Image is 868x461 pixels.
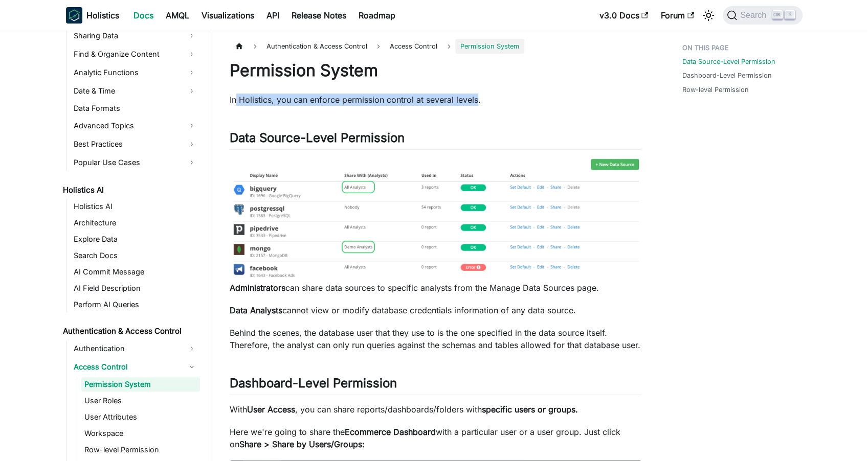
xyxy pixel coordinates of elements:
span: Search [737,11,772,20]
a: Release Notes [285,7,352,24]
strong: Share > Share by Users/Groups: [239,439,365,449]
b: Holistics [86,9,119,21]
a: Row-level Permission [682,85,749,95]
nav: Docs sidebar [56,31,209,461]
a: Explore Data [71,232,200,246]
strong: Administrators [230,283,285,293]
h1: Permission System [230,60,641,81]
a: HolisticsHolistics [66,7,119,24]
p: In Holistics, you can enforce permission control at several levels. [230,94,641,106]
a: Data Source-Level Permission [682,57,775,66]
a: Sharing Data [71,28,200,44]
a: Advanced Topics [71,118,200,134]
a: Holistics AI [71,199,200,214]
a: Architecture [71,216,200,230]
a: Access Control [71,359,200,375]
strong: User Access [247,404,295,414]
button: Search (Ctrl+K) [723,6,802,25]
h2: Dashboard-Level Permission [230,376,641,395]
p: Behind the scenes, the database user that they use to is the one specified in the data source its... [230,327,641,351]
p: Here we're going to share the with a particular user or a user group. Just click on [230,426,641,450]
h2: Data Source-Level Permission [230,130,641,150]
a: Forum [655,7,700,24]
a: Permission System [81,377,200,391]
a: Holistics AI [60,183,200,197]
a: Search Docs [71,248,200,263]
a: Date & Time [71,83,200,99]
a: Docs [127,7,160,24]
span: Access Control [385,39,442,54]
button: Switch between dark and light mode (currently light mode) [700,7,717,24]
a: Row-level Permission [81,443,200,457]
a: Analytic Functions [71,64,200,81]
span: Authentication & Access Control [261,39,372,54]
a: v3.0 Docs [593,7,655,24]
a: Perform AI Queries [71,297,200,312]
a: AI Field Description [71,281,200,295]
a: Roadmap [352,7,402,24]
a: Authentication [71,340,200,357]
nav: Breadcrumbs [230,39,641,54]
p: cannot view or modify database credentials information of any data source. [230,304,641,316]
a: Home page [230,39,249,54]
kbd: K [785,10,795,19]
strong: Ecommerce Dashboard [345,427,436,437]
a: Find & Organize Content [71,46,200,62]
a: Authentication & Access Control [60,324,200,338]
strong: Data Analysts [230,305,282,315]
a: User Roles [81,394,200,408]
p: With , you can share reports/dashboards/folders with [230,403,641,416]
a: Popular Use Cases [71,154,200,171]
img: Holistics [66,7,82,24]
a: AMQL [160,7,195,24]
a: AI Commit Message [71,265,200,279]
p: can share data sources to specific analysts from the Manage Data Sources page. [230,282,641,294]
a: Dashboard-Level Permission [682,71,772,80]
span: Permission System [455,39,524,54]
a: Workspace [81,426,200,441]
a: User Attributes [81,410,200,424]
a: API [260,7,285,24]
a: Visualizations [195,7,260,24]
strong: specific users or groups. [482,404,578,414]
a: Data Formats [71,101,200,116]
a: Best Practices [71,136,200,152]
